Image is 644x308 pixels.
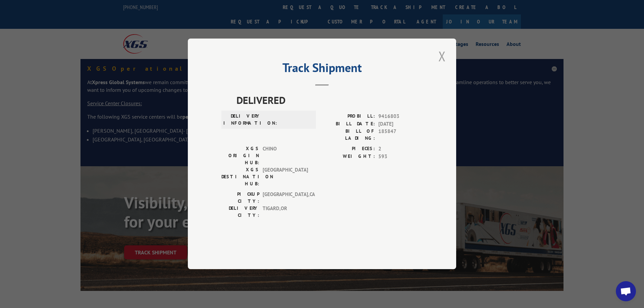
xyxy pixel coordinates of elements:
label: PICKUP CITY: [221,191,259,205]
button: Close modal [436,47,448,65]
label: DELIVERY INFORMATION: [223,113,261,127]
label: BILL DATE: [322,120,375,128]
span: [GEOGRAPHIC_DATA] [263,167,308,188]
label: WEIGHT: [322,153,375,161]
span: 9416803 [378,113,423,121]
span: TIGARD , OR [263,205,308,219]
label: PIECES: [322,145,375,153]
span: 2 [378,145,423,153]
label: XGS ORIGIN HUB: [221,145,259,167]
span: [DATE] [378,120,423,128]
label: BILL OF LADING: [322,128,375,142]
span: CHINO [263,145,308,167]
span: 593 [378,153,423,161]
span: 185847 [378,128,423,142]
label: XGS DESTINATION HUB: [221,167,259,188]
label: DELIVERY CITY: [221,205,259,219]
label: PROBILL: [322,113,375,121]
span: [GEOGRAPHIC_DATA] , CA [263,191,308,205]
a: Open chat [616,281,636,301]
h2: Track Shipment [221,63,423,76]
span: DELIVERED [236,93,423,108]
